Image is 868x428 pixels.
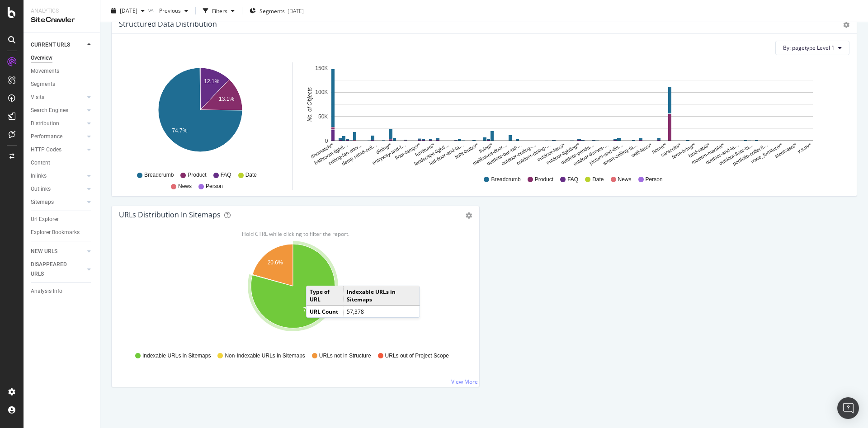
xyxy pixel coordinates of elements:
a: Inlinks [31,171,85,181]
span: Product [535,176,553,183]
text: modern-marble/* [690,142,726,165]
span: Product [188,171,206,179]
div: Search Engines [31,106,68,115]
div: Inlinks [31,171,47,181]
div: Performance [31,132,62,141]
a: Overview [31,53,94,63]
button: Previous [156,4,192,18]
span: Indexable URLs in Sitemaps [142,352,211,360]
a: Search Engines [31,106,85,115]
span: vs [148,6,156,14]
span: URLs out of Project Scope [385,352,449,360]
div: Overview [31,53,52,63]
div: SiteCrawler [31,15,93,25]
div: Structured Data Distribution [119,19,217,28]
text: wall-fans/* [630,142,653,159]
a: View More [451,378,478,386]
button: Segments[DATE] [246,4,307,18]
text: steelcase/* [774,142,798,159]
span: Date [592,176,604,183]
a: Content [31,158,94,168]
div: Content [31,158,50,168]
div: HTTP Codes [31,145,61,155]
a: Outlinks [31,184,85,194]
td: URL Count [307,306,343,317]
a: Explorer Bookmarks [31,228,94,237]
div: Segments [31,80,55,89]
div: Distribution [31,119,59,128]
text: 13.1% [219,96,234,102]
div: DISAPPEARED URLS [31,260,76,279]
a: Distribution [31,119,85,128]
text: home/* [651,142,668,155]
span: FAQ [221,171,231,179]
text: y.s.m/* [797,142,812,154]
text: 50K [318,113,328,120]
span: 2025 Oct. 8th [120,7,137,14]
div: Sitemaps [31,198,54,207]
td: 57,378 [343,306,420,317]
text: 79.2% [303,306,319,313]
div: Analysis Info [31,287,62,296]
div: URLs Distribution in Sitemaps [119,210,221,219]
a: Analysis Info [31,287,94,296]
button: By: pagetype Level 1 [775,41,849,55]
svg: A chart. [304,62,839,167]
text: 150K [315,65,328,71]
div: Url Explorer [31,215,59,224]
a: Visits [31,93,85,102]
text: No. of Objects [307,87,313,122]
td: Indexable URLs in Sitemaps [343,286,420,306]
text: furniture/* [414,142,436,158]
text: dining/* [375,142,392,155]
div: Outlinks [31,184,51,194]
text: 74.7% [172,127,187,134]
span: Previous [156,7,181,14]
a: Url Explorer [31,215,94,224]
a: Segments [31,80,94,89]
div: CURRENT URLS [31,40,70,50]
span: Segments [259,7,285,14]
text: living/* [478,142,494,154]
span: By: pagetype Level 1 [783,44,835,52]
text: caracole/* [660,142,682,158]
text: rowe_furniture/* [750,142,783,165]
div: Explorer Bookmarks [31,228,80,237]
text: outdoor-fans/* [536,142,566,162]
div: Analytics [31,7,93,15]
span: Breadcrumb [144,171,174,179]
div: gear [843,22,849,28]
a: NEW URLS [31,247,85,256]
text: floor-lamps/* [394,142,421,161]
span: News [178,183,192,190]
a: CURRENT URLS [31,40,85,50]
span: URLs not in Structure [319,352,371,360]
a: HTTP Codes [31,145,85,155]
span: Person [646,176,663,183]
div: Movements [31,66,59,76]
div: Open Intercom Messenger [837,397,859,419]
button: [DATE] [108,4,148,18]
span: FAQ [567,176,578,183]
text: 12.1% [204,78,219,85]
span: Person [206,183,223,190]
button: Filters [199,4,238,18]
div: Visits [31,93,44,102]
div: A chart. [121,62,279,167]
div: gear [466,212,472,219]
div: Filters [212,7,227,14]
a: Performance [31,132,85,141]
text: light-bulbs/* [454,142,479,160]
td: Type of URL [307,286,343,306]
span: Date [245,171,257,179]
svg: A chart. [119,239,467,343]
div: [DATE] [288,7,304,14]
text: 100K [315,89,328,95]
a: DISAPPEARED URLS [31,260,85,279]
text: 0 [325,138,328,144]
text: ferm-living/* [671,142,697,160]
a: Movements [31,66,94,76]
text: 20.6% [268,259,283,266]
